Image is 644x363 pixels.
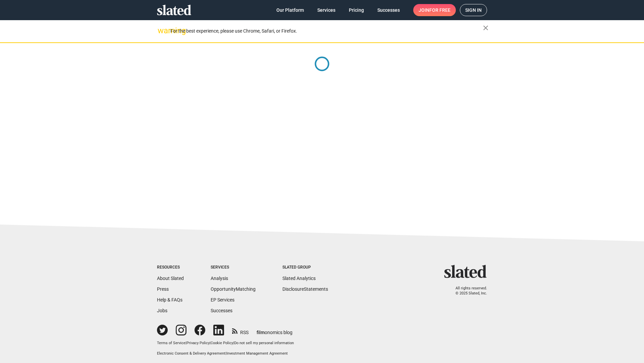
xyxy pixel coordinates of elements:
[211,286,256,292] a: OpportunityMatching
[343,4,369,16] a: Pricing
[271,4,309,16] a: Our Platform
[413,4,456,16] a: Joinfor free
[170,27,483,36] div: For the best experience, please use Chrome, Safari, or Firefox.
[226,351,288,356] a: Investment Management Agreement
[157,297,182,302] a: Help & FAQs
[157,286,169,292] a: Press
[465,4,482,16] span: Sign in
[448,286,487,296] p: All rights reserved. © 2025 Slated, Inc.
[233,341,234,345] span: |
[158,27,166,35] mat-icon: warning
[282,286,328,292] a: DisclosureStatements
[282,265,328,270] div: Slated Group
[257,330,265,335] span: film
[372,4,405,16] a: Successes
[185,341,186,345] span: |
[377,4,400,16] span: Successes
[157,265,184,270] div: Resources
[225,351,226,356] span: |
[157,341,185,345] a: Terms of Service
[482,24,490,32] mat-icon: close
[276,4,304,16] span: Our Platform
[460,4,487,16] a: Sign in
[234,341,294,346] button: Do not sell my personal information
[232,325,249,336] a: RSS
[257,324,292,336] a: filmonomics blog
[210,341,211,345] span: |
[349,4,364,16] span: Pricing
[211,341,233,345] a: Cookie Policy
[211,276,228,281] a: Analysis
[186,341,210,345] a: Privacy Policy
[419,4,450,16] span: Join
[157,308,167,313] a: Jobs
[317,4,335,16] span: Services
[211,297,234,302] a: EP Services
[211,265,256,270] div: Services
[157,351,225,356] a: Electronic Consent & Delivery Agreement
[211,308,232,313] a: Successes
[312,4,341,16] a: Services
[157,276,184,281] a: About Slated
[429,4,450,16] span: for free
[282,276,316,281] a: Slated Analytics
